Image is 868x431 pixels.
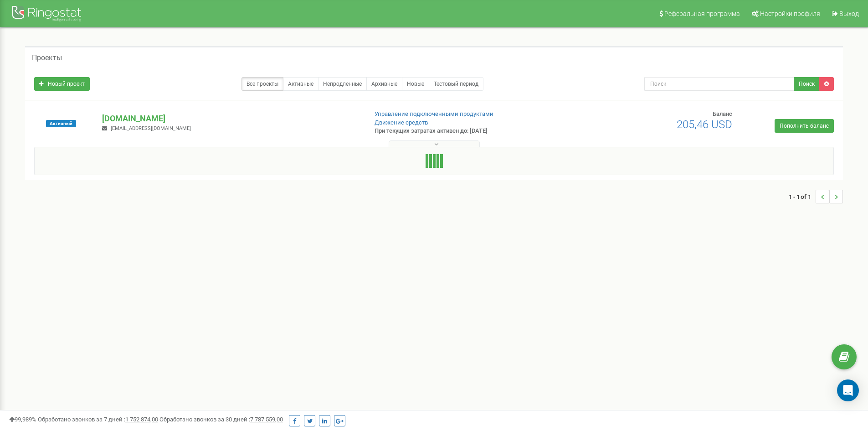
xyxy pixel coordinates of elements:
[9,416,36,423] span: 99,989%
[839,10,859,17] span: Выход
[32,54,62,62] h5: Проекты
[837,379,859,401] div: Open Intercom Messenger
[375,119,428,126] a: Движение средств
[402,77,429,91] a: Новые
[375,127,564,135] p: При текущих затратах активен до: [DATE]
[241,77,283,91] a: Все проекты
[789,190,816,203] span: 1 - 1 of 1
[250,416,283,423] u: 7 787 559,00
[318,77,367,91] a: Непродленные
[789,181,843,213] nav: ...
[102,113,360,125] p: [DOMAIN_NAME]
[713,110,732,117] span: Баланс
[283,77,318,91] a: Активные
[677,118,732,131] span: 205,46 USD
[46,120,76,127] span: Активный
[794,77,820,91] button: Поиск
[375,110,493,117] a: Управление подключенными продуктами
[775,119,834,133] a: Пополнить баланс
[34,77,90,91] a: Новый проект
[366,77,402,91] a: Архивные
[111,125,191,131] span: [EMAIL_ADDRESS][DOMAIN_NAME]
[429,77,483,91] a: Тестовый период
[125,416,158,423] u: 1 752 874,00
[760,10,820,17] span: Настройки профиля
[38,416,158,423] span: Обработано звонков за 7 дней :
[159,416,283,423] span: Обработано звонков за 30 дней :
[664,10,740,17] span: Реферальная программа
[644,77,794,91] input: Поиск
